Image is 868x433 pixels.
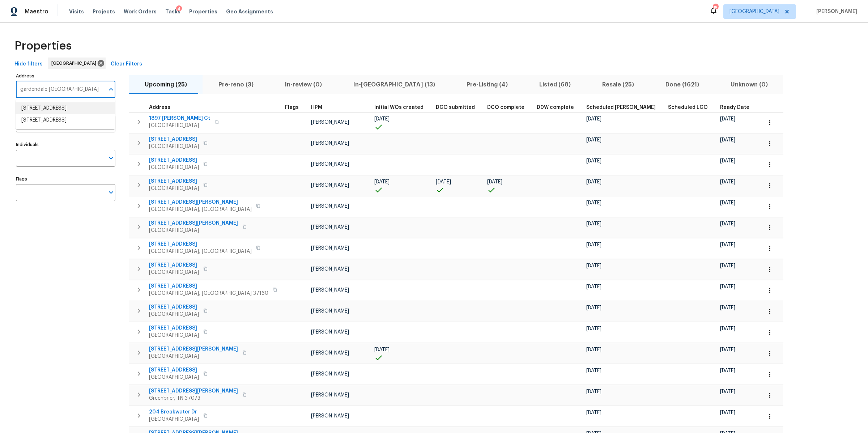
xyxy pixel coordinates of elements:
[189,8,217,15] span: Properties
[149,248,252,255] span: [GEOGRAPHIC_DATA], [GEOGRAPHIC_DATA]
[149,262,199,269] span: [STREET_ADDRESS]
[311,309,349,314] span: [PERSON_NAME]
[311,204,349,209] span: [PERSON_NAME]
[311,162,349,167] span: [PERSON_NAME]
[108,58,145,71] button: Clear Filters
[207,80,265,90] span: Pre-reno (3)
[149,353,238,360] span: [GEOGRAPHIC_DATA]
[487,179,502,184] span: [DATE]
[586,305,601,310] span: [DATE]
[586,158,601,164] span: [DATE]
[149,303,199,311] span: [STREET_ADDRESS]
[124,8,157,15] span: Work Orders
[273,80,333,90] span: In-review (0)
[720,410,735,415] span: [DATE]
[720,347,735,352] span: [DATE]
[149,157,199,164] span: [STREET_ADDRESS]
[16,102,115,114] li: [STREET_ADDRESS]
[342,80,446,90] span: In-[GEOGRAPHIC_DATA] (13)
[720,368,735,373] span: [DATE]
[25,8,48,15] span: Maestro
[311,183,349,188] span: [PERSON_NAME]
[106,187,116,198] button: Open
[719,80,779,90] span: Unknown (0)
[528,80,582,90] span: Listed (68)
[586,221,601,226] span: [DATE]
[720,179,735,184] span: [DATE]
[720,389,735,394] span: [DATE]
[720,158,735,164] span: [DATE]
[586,137,601,143] span: [DATE]
[285,105,299,110] span: Flags
[586,347,601,352] span: [DATE]
[16,143,115,147] label: Individuals
[720,284,735,289] span: [DATE]
[149,324,199,332] span: [STREET_ADDRESS]
[720,200,735,205] span: [DATE]
[12,58,46,71] button: Hide filters
[149,269,199,276] span: [GEOGRAPHIC_DATA]
[311,267,349,272] span: [PERSON_NAME]
[813,8,857,15] span: [PERSON_NAME]
[311,330,349,335] span: [PERSON_NAME]
[14,42,72,50] span: Properties
[93,8,115,15] span: Projects
[311,372,349,377] span: [PERSON_NAME]
[374,347,390,352] span: [DATE]
[149,311,199,318] span: [GEOGRAPHIC_DATA]
[149,143,199,150] span: [GEOGRAPHIC_DATA]
[149,136,199,143] span: [STREET_ADDRESS]
[586,200,601,205] span: [DATE]
[720,221,735,226] span: [DATE]
[149,220,238,227] span: [STREET_ADDRESS][PERSON_NAME]
[149,374,199,381] span: [GEOGRAPHIC_DATA]
[149,185,199,192] span: [GEOGRAPHIC_DATA]
[374,179,390,184] span: [DATE]
[149,122,210,129] span: [GEOGRAPHIC_DATA]
[149,206,252,213] span: [GEOGRAPHIC_DATA], [GEOGRAPHIC_DATA]
[149,345,238,353] span: [STREET_ADDRESS][PERSON_NAME]
[668,105,708,110] span: Scheduled LCO
[487,105,524,110] span: DCO complete
[586,284,601,289] span: [DATE]
[720,116,735,122] span: [DATE]
[720,263,735,268] span: [DATE]
[149,227,238,234] span: [GEOGRAPHIC_DATA]
[586,389,601,394] span: [DATE]
[586,368,601,373] span: [DATE]
[374,116,390,122] span: [DATE]
[586,263,601,268] span: [DATE]
[106,84,116,94] button: Close
[149,283,268,290] span: [STREET_ADDRESS]
[311,288,349,293] span: [PERSON_NAME]
[165,9,180,14] span: Tasks
[133,80,198,90] span: Upcoming (25)
[311,246,349,251] span: [PERSON_NAME]
[111,60,142,69] span: Clear Filters
[586,116,601,122] span: [DATE]
[720,242,735,247] span: [DATE]
[374,105,424,110] span: Initial WOs created
[16,177,115,181] label: Flags
[586,242,601,247] span: [DATE]
[51,60,99,67] span: [GEOGRAPHIC_DATA]
[226,8,273,15] span: Geo Assignments
[586,410,601,415] span: [DATE]
[149,241,252,248] span: [STREET_ADDRESS]
[149,164,199,171] span: [GEOGRAPHIC_DATA]
[106,153,116,163] button: Open
[720,305,735,310] span: [DATE]
[729,8,779,15] span: [GEOGRAPHIC_DATA]
[69,8,84,15] span: Visits
[149,178,199,185] span: [STREET_ADDRESS]
[149,115,210,122] span: 1897 [PERSON_NAME] Ct
[311,120,349,125] span: [PERSON_NAME]
[586,179,601,184] span: [DATE]
[16,81,105,98] input: Search ...
[149,408,199,416] span: 204 Breakwater Dr
[311,413,349,419] span: [PERSON_NAME]
[149,387,238,395] span: [STREET_ADDRESS][PERSON_NAME]
[591,80,645,90] span: Resale (25)
[311,351,349,356] span: [PERSON_NAME]
[537,105,574,110] span: D0W complete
